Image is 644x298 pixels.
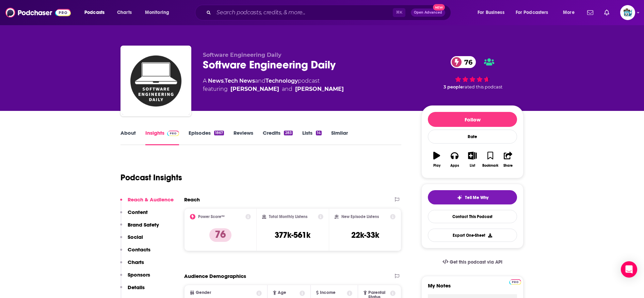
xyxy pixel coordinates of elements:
div: 283 [284,131,292,135]
span: 3 people [444,84,463,89]
a: Jeffrey Meyerson [295,85,344,93]
button: List [464,147,481,172]
img: Software Engineering Daily [122,47,190,115]
button: Sponsors [120,271,150,284]
a: Show notifications dropdown [584,7,596,18]
a: Show notifications dropdown [601,7,612,18]
button: Apps [446,147,463,172]
span: Charts [117,8,132,17]
h3: 22k-33k [351,230,379,240]
span: Monitoring [145,8,169,17]
h2: New Episode Listens [341,214,379,219]
div: Share [503,164,513,168]
p: Details [128,284,145,291]
p: Charts [128,259,144,265]
button: Open AdvancedNew [411,9,445,17]
p: Contacts [128,246,150,253]
a: Episodes1867 [189,130,224,145]
span: 76 [457,56,476,68]
button: Show profile menu [620,5,635,20]
a: News [208,78,224,84]
button: Export One-Sheet [428,229,517,242]
button: Content [120,209,148,221]
span: and [255,78,265,84]
div: A podcast [203,77,344,93]
div: Open Intercom Messenger [621,261,637,278]
button: Charts [120,259,144,271]
span: For Podcasters [516,8,548,17]
span: More [563,8,575,17]
h1: Podcast Insights [120,172,182,183]
a: Pro website [509,278,521,285]
span: Logged in as bulleit_whale_pod [620,5,635,20]
span: rated this podcast [463,84,502,89]
span: For Business [478,8,504,17]
img: Podchaser Pro [509,279,521,285]
a: Lee Atchison [230,85,279,93]
button: Brand Safety [120,221,159,234]
span: Age [278,291,286,295]
p: Reach & Audience [128,196,174,203]
span: Tell Me Why [465,195,488,200]
a: Technology [265,78,298,84]
h2: Power Score™ [198,214,225,219]
button: tell me why sparkleTell Me Why [428,190,517,204]
button: Share [499,147,517,172]
span: and [282,85,292,93]
a: Tech News [225,78,255,84]
button: open menu [80,7,113,18]
div: Bookmark [482,164,498,168]
p: Sponsors [128,271,150,278]
span: Income [320,291,336,295]
div: Play [433,164,440,168]
div: 1867 [214,131,224,135]
a: 76 [451,56,476,68]
a: Similar [331,130,348,145]
button: Details [120,284,145,297]
a: Lists14 [302,130,322,145]
span: ⌘ K [393,8,405,17]
a: InsightsPodchaser Pro [145,130,179,145]
a: Get this podcast via API [437,254,508,270]
a: Contact This Podcast [428,210,517,223]
h3: 377k-561k [275,230,310,240]
h2: Reach [184,196,200,203]
input: Search podcasts, credits, & more... [214,7,393,18]
div: Rate [428,130,517,144]
button: open menu [473,7,513,18]
button: Reach & Audience [120,196,174,209]
span: Software Engineering Daily [203,52,281,58]
a: About [120,130,136,145]
div: 14 [316,131,322,135]
button: open menu [511,7,558,18]
div: Search podcasts, credits, & more... [202,5,457,20]
div: List [470,164,475,168]
img: tell me why sparkle [457,195,462,200]
a: Credits283 [263,130,292,145]
p: Social [128,234,143,240]
a: Charts [113,7,136,18]
p: Brand Safety [128,221,159,228]
h2: Total Monthly Listens [269,214,307,219]
p: 76 [209,228,231,242]
span: Podcasts [84,8,104,17]
button: open menu [140,7,178,18]
span: featuring [203,85,344,93]
button: Contacts [120,246,150,259]
span: Open Advanced [414,11,442,14]
button: Follow [428,112,517,127]
div: Apps [450,164,459,168]
label: My Notes [428,282,517,294]
button: Social [120,234,143,246]
img: Podchaser Pro [167,131,179,136]
a: Reviews [234,130,253,145]
span: , [224,78,225,84]
button: open menu [558,7,583,18]
a: Podchaser - Follow, Share and Rate Podcasts [5,6,71,19]
button: Play [428,147,446,172]
span: Gender [196,291,211,295]
button: Bookmark [481,147,499,172]
div: 76 3 peoplerated this podcast [421,52,524,94]
h2: Audience Demographics [184,273,246,279]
